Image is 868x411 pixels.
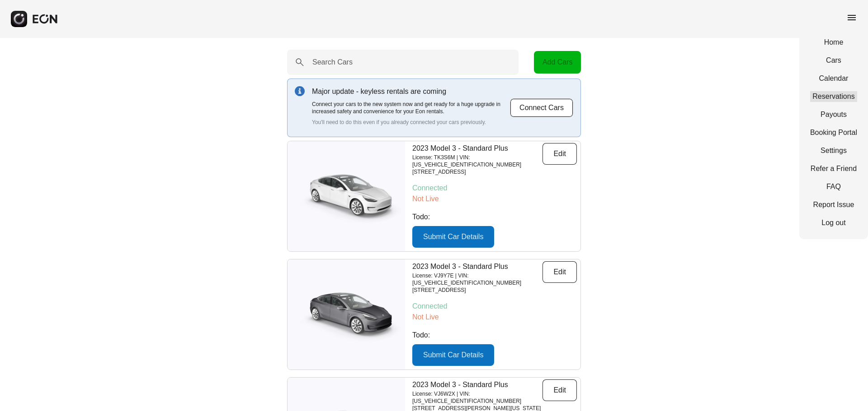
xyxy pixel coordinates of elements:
img: car [288,285,405,344]
p: 2023 Model 3 - Standard Plus [412,143,542,154]
p: License: VJ6W2X | VIN: [US_VEHICLE_IDENTIFICATION_NUMBER] [412,390,542,405]
button: Edit [542,143,577,165]
p: 2023 Model 3 - Standard Plus [412,379,542,390]
p: Major update - keyless rentals are coming [312,86,510,97]
a: Log out [810,217,857,228]
a: Refer a Friend [810,163,857,174]
button: Submit Car Details [412,226,494,248]
button: Submit Car Details [412,344,494,366]
img: info [295,86,305,96]
p: [STREET_ADDRESS] [412,286,542,294]
a: FAQ [810,181,857,192]
a: Payouts [810,109,857,120]
a: Settings [810,145,857,156]
p: [STREET_ADDRESS] [412,168,542,175]
p: Not Live [412,194,577,204]
p: Not Live [412,312,577,323]
button: Edit [542,261,577,283]
button: Edit [542,379,577,401]
p: License: TK3S6M | VIN: [US_VEHICLE_IDENTIFICATION_NUMBER] [412,154,542,168]
p: License: VJ9Y7E | VIN: [US_VEHICLE_IDENTIFICATION_NUMBER] [412,272,542,286]
a: Report Issue [810,199,857,210]
a: Booking Portal [810,127,857,138]
p: Connect your cars to the new system now and get ready for a huge upgrade in increased safety and ... [312,101,510,115]
a: Reservations [810,91,857,102]
img: car [288,167,405,226]
a: Cars [810,55,857,66]
span: menu [846,12,857,23]
a: Calendar [810,73,857,84]
p: Connected [412,183,577,194]
a: Home [810,37,857,48]
p: 2023 Model 3 - Standard Plus [412,261,542,272]
label: Search Cars [312,57,353,68]
p: Todo: [412,330,577,341]
button: Connect Cars [510,98,573,117]
p: Todo: [412,212,577,222]
p: Connected [412,301,577,312]
p: You'll need to do this even if you already connected your cars previously. [312,119,510,126]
